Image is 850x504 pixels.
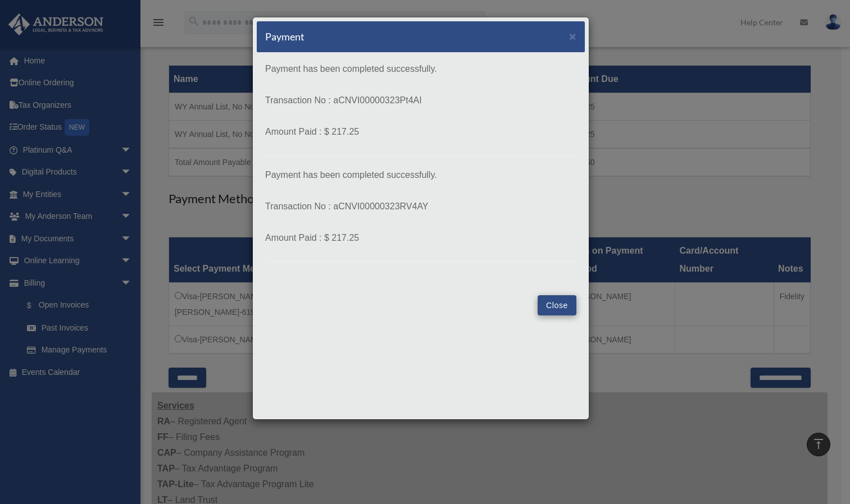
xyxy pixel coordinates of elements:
[265,61,576,77] p: Payment has been completed successfully.
[265,167,576,183] p: Payment has been completed successfully.
[569,30,576,42] button: Close
[538,295,576,315] button: Close
[569,30,576,43] span: ×
[265,93,576,108] p: Transaction No : aCNVI00000323Pt4AI
[265,30,304,44] h5: Payment
[265,124,576,140] p: Amount Paid : $ 217.25
[265,199,576,214] p: Transaction No : aCNVI00000323RV4AY
[265,230,576,246] p: Amount Paid : $ 217.25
